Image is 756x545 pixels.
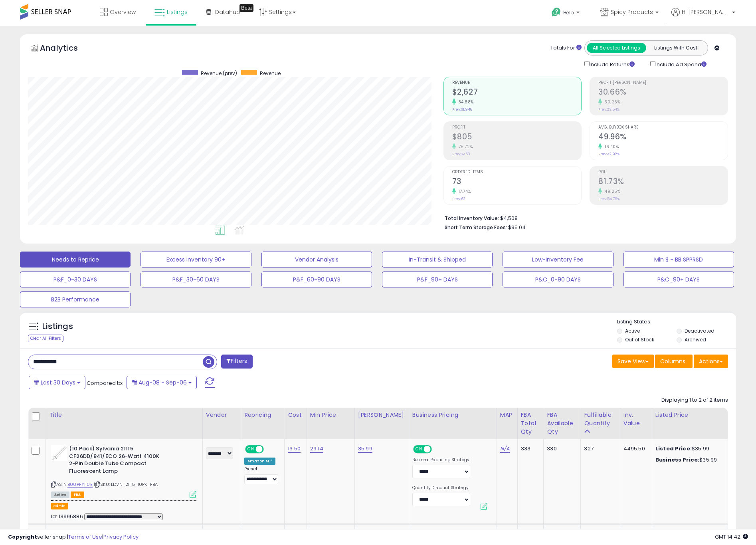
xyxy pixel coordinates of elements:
span: Revenue [260,70,281,77]
div: Tooltip anchor [239,4,253,12]
span: Id: 13995886 [51,513,83,520]
b: (10 Pack) Sylvania 21115 CF26DD/841/ECO 26-Watt 4100K 2-Pin Double Tube Compact Fluorescent Lamp [69,445,166,477]
button: Listings With Cost [646,43,705,53]
div: Vendor [206,411,237,419]
div: 333 [521,445,538,452]
small: 75.72% [456,144,473,150]
button: Low-Inventory Fee [503,252,613,268]
div: FBA Available Qty [547,411,577,436]
button: Vendor Analysis [261,252,372,268]
div: Clear All Filters [28,335,63,342]
button: P&F_90+ DAYS [382,272,493,287]
div: Inv. value [623,411,649,428]
div: ASIN: [51,445,196,497]
span: FBA [71,491,84,498]
span: Profit [PERSON_NAME] [598,81,728,85]
span: Columns [660,357,685,365]
span: Last 30 Days [41,379,75,386]
a: Help [545,1,588,26]
span: Ordered Items [452,170,582,174]
div: 330 [547,445,574,452]
span: OFF [263,446,275,453]
div: Include Ad Spend [644,59,719,69]
span: Hi [PERSON_NAME] [682,8,730,16]
a: Terms of Use [68,533,102,541]
div: 4495.50 [623,445,646,452]
span: ON [414,446,424,453]
div: Title [49,411,199,419]
label: Business Repricing Strategy: [412,457,470,463]
span: Spicy Products [611,8,653,16]
div: Listed Price [655,411,724,419]
small: 49.25% [602,188,620,194]
a: Hi [PERSON_NAME] [671,8,735,26]
span: Avg. Buybox Share [598,125,728,130]
h2: 30.66% [598,87,728,98]
small: Prev: $458 [452,152,470,157]
span: Overview [110,8,136,16]
button: P&C_90+ DAYS [623,272,734,287]
span: DataHub [215,8,240,16]
h5: Analytics [40,42,93,55]
img: 31jT6SFY5lL._SL40_.jpg [51,445,67,461]
label: Active [625,327,640,334]
span: 2025-10-7 14:42 GMT [715,533,748,541]
div: Min Price [310,411,351,419]
button: P&F_30-60 DAYS [141,272,251,287]
div: MAP [500,411,514,419]
div: [PERSON_NAME] [358,411,406,419]
button: Columns [655,355,693,368]
div: Amazon AI * [244,458,275,465]
small: Prev: 42.92% [598,152,619,157]
div: 327 [584,445,614,452]
div: Fulfillable Quantity [584,411,616,428]
h2: $805 [452,132,582,143]
button: Excess Inventory 90+ [141,252,251,268]
a: Privacy Policy [103,533,139,541]
button: All Selected Listings [587,43,646,53]
b: Listed Price: [655,445,692,452]
a: 29.14 [310,445,323,453]
h2: 49.96% [598,132,728,143]
div: Business Pricing [412,411,493,419]
small: 16.40% [602,144,619,150]
div: $35.99 [655,445,722,452]
button: Actions [694,355,728,368]
span: All listings currently available for purchase on Amazon [51,491,69,498]
h2: 73 [452,177,582,188]
h5: Listings [42,321,73,332]
button: P&F_60-90 DAYS [261,272,372,287]
a: B00PFY110E [67,481,93,488]
button: B2B Performance [20,291,131,307]
b: Short Term Storage Fees: [445,224,507,231]
span: Compared to: [87,379,123,387]
button: Filters [221,355,252,369]
button: Save View [612,355,654,368]
span: Revenue (prev) [201,70,237,77]
h2: $2,627 [452,87,582,98]
th: CSV column name: cust_attr_1_Vendor [202,408,241,439]
div: Include Returns [578,59,644,69]
label: Archived [685,336,706,343]
label: Quantity Discount Strategy: [412,485,470,491]
div: $35.99 [655,456,722,464]
div: Preset: [244,466,278,484]
p: Listing States: [617,318,736,326]
span: ON [246,446,256,453]
label: Out of Stock [625,336,654,343]
a: 35.99 [358,445,372,453]
div: seller snap | | [8,533,139,541]
small: Prev: 62 [452,196,465,201]
div: Displaying 1 to 2 of 2 items [661,396,728,404]
div: FBA Total Qty [521,411,540,436]
button: In-Transit & Shipped [382,252,493,268]
span: Profit [452,125,582,130]
b: Total Inventory Value: [445,215,499,222]
button: Min $ - BB SPPRSD [623,252,734,268]
i: Get Help [551,7,561,17]
span: Help [563,9,574,16]
small: Prev: $1,948 [452,107,472,112]
span: ROI [598,170,728,174]
span: $95.04 [508,224,526,231]
strong: Copyright [8,533,37,541]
